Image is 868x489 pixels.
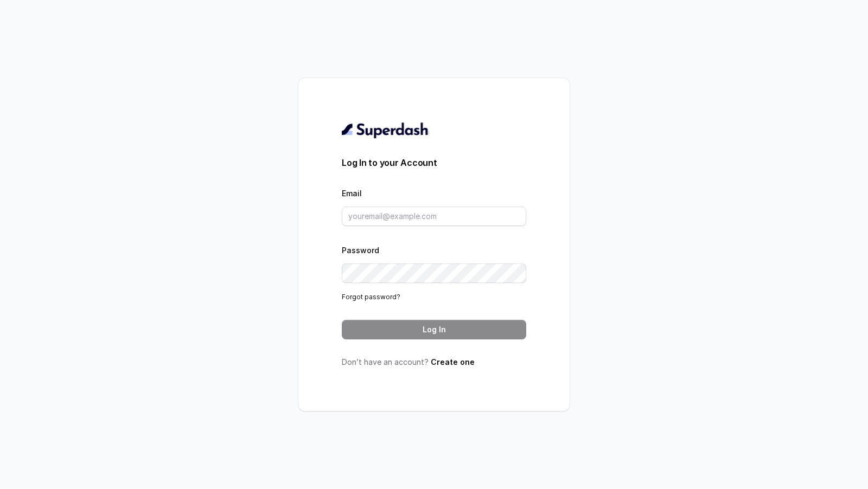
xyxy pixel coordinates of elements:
[342,357,526,368] p: Don’t have an account?
[342,293,400,301] a: Forgot password?
[431,357,475,366] a: Create one
[342,121,429,139] img: light.svg
[342,320,526,339] button: Log In
[342,246,379,255] label: Password
[342,156,526,169] h3: Log In to your Account
[342,207,526,226] input: youremail@example.com
[342,189,362,198] label: Email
